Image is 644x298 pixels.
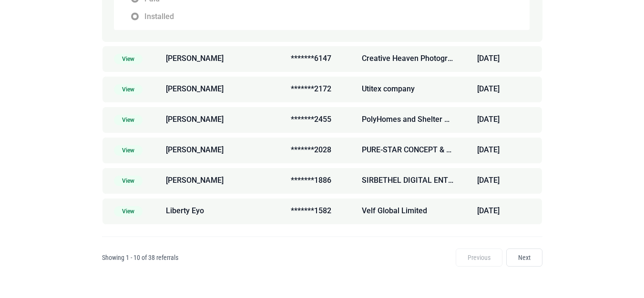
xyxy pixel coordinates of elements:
[129,10,141,22] img: unchecked
[114,206,143,217] span: View
[466,107,542,133] td: [DATE]
[102,253,178,262] p: Showing 1 - 10 of 38 referrals
[114,176,143,186] span: View
[114,115,143,125] span: View
[466,46,542,72] td: [DATE]
[154,107,278,133] td: [PERSON_NAME]
[144,12,174,21] h5: Installed
[350,168,465,194] td: SIRBETHEL DIGITAL ENTERPRISES
[456,248,502,267] button: Previous
[350,46,465,72] td: Creative Heaven Photography
[350,77,465,102] td: Utitex company
[506,248,542,267] a: Next
[154,77,278,102] td: [PERSON_NAME]
[114,84,143,95] span: View
[466,168,542,194] td: [DATE]
[350,199,465,224] td: Velf Global Limited
[154,46,278,72] td: [PERSON_NAME]
[154,199,278,224] td: Liberty Eyo
[114,145,143,156] span: View
[350,138,465,163] td: PURE-STAR CONCEPT & MULTISERVICE LTD
[154,168,278,194] td: [PERSON_NAME]
[466,199,542,224] td: [DATE]
[350,107,465,133] td: PolyHomes and Shelter Ltd
[154,138,278,163] td: [PERSON_NAME]
[466,77,542,102] td: [DATE]
[466,138,542,163] td: [DATE]
[114,54,143,64] span: View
